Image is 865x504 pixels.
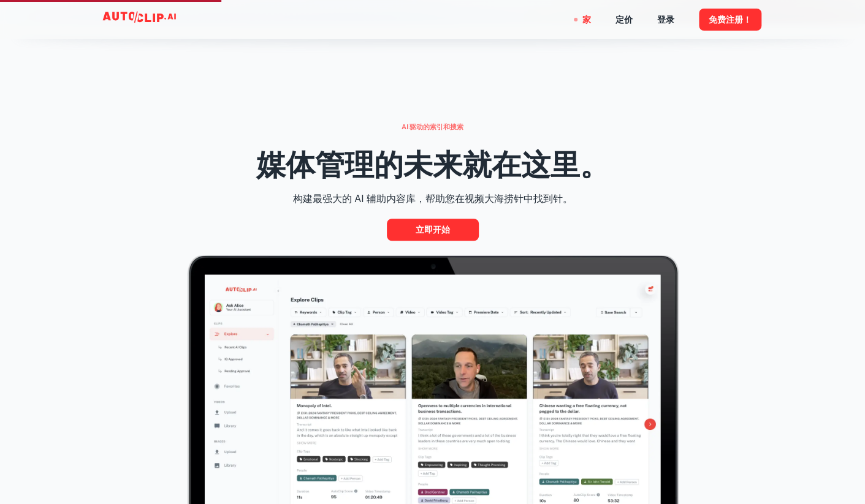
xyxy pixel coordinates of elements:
[80,192,786,206] p: 构建最强大的 AI 辅助内容库，帮助您在视频大海捞针中找到针。
[80,122,786,132] div: AI 驱动的索引和搜索
[387,219,479,241] a: 立即开始
[256,147,609,182] h2: 媒体管理的未来就在这里。
[699,9,761,31] button: 免费注册！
